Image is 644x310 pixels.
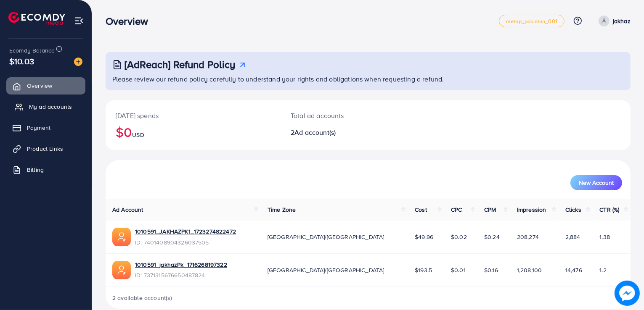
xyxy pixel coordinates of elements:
p: [DATE] spends [116,110,270,121]
span: metap_pakistan_001 [506,18,557,24]
span: My ad accounts [29,102,72,111]
span: ID: 7371315676650487824 [135,271,227,279]
span: Payment [27,123,50,132]
span: Overview [27,81,52,90]
a: 1010591_jakhazPk_1716268197322 [135,260,227,269]
button: New Account [570,175,622,190]
span: 208,274 [517,233,539,241]
span: Ecomdy Balance [9,46,55,55]
span: 2,884 [565,233,580,241]
a: Overview [6,77,85,94]
span: CTR (%) [599,205,619,214]
img: menu [74,16,84,26]
h3: Overview [106,15,155,27]
img: ic-ads-acc.e4c84228.svg [112,228,131,246]
p: jakhaz [613,16,631,26]
span: Ad Account [112,205,143,214]
img: logo [8,12,65,25]
h3: [AdReach] Refund Policy [125,58,236,71]
span: Time Zone [268,205,296,214]
h2: 2 [291,129,402,137]
span: New Account [579,180,614,186]
a: My ad accounts [6,98,85,115]
span: 1.2 [599,266,606,274]
span: [GEOGRAPHIC_DATA]/[GEOGRAPHIC_DATA] [268,266,384,274]
span: $49.96 [415,233,433,241]
span: Impression [517,205,546,214]
span: Product Links [27,144,63,153]
img: image [74,58,82,66]
a: 1010591_JAKHAZPK1_1723274822472 [135,227,236,236]
img: image [615,281,640,306]
a: Billing [6,161,85,178]
span: $0.02 [451,233,467,241]
span: [GEOGRAPHIC_DATA]/[GEOGRAPHIC_DATA] [268,233,384,241]
p: Total ad accounts [291,110,402,121]
span: 2 available account(s) [112,294,172,302]
span: $0.24 [484,233,500,241]
span: CPC [451,205,462,214]
span: Billing [27,166,44,174]
span: $193.5 [415,266,432,274]
a: metap_pakistan_001 [499,15,564,27]
span: 1.38 [599,233,610,241]
span: 14,476 [565,266,582,274]
span: Ad account(s) [294,128,336,137]
p: Please review our refund policy carefully to understand your rights and obligations when requesti... [112,74,625,84]
span: $0.16 [484,266,498,274]
a: Product Links [6,140,85,157]
a: Payment [6,119,85,136]
span: $10.03 [9,55,34,67]
a: jakhaz [595,16,631,26]
span: ID: 7401408904326037505 [135,238,236,247]
span: $0.01 [451,266,466,274]
span: CPM [484,205,496,214]
span: Clicks [565,205,581,214]
h2: $0 [116,124,270,140]
span: Cost [415,205,427,214]
span: 1,208,100 [517,266,542,274]
img: ic-ads-acc.e4c84228.svg [112,261,131,279]
span: USD [132,131,144,139]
